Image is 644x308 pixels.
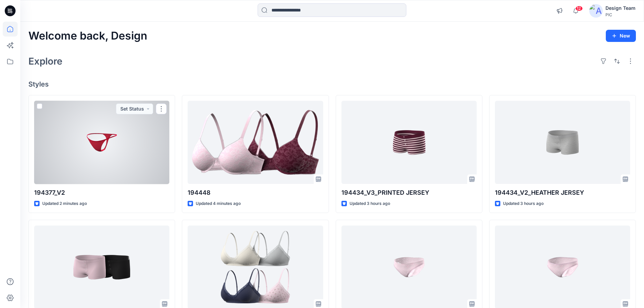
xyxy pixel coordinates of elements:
[28,80,636,88] h4: Styles
[28,30,147,42] h2: Welcome back, Design
[28,56,63,67] h2: Explore
[605,12,636,17] div: PIC
[605,4,636,12] div: Design Team
[42,200,87,207] p: Updated 2 minutes ago
[495,101,630,184] a: 194434_V2_HEATHER JERSEY
[341,188,477,197] p: 194434_V3_PRINTED JERSEY
[34,101,169,184] a: 194377_V2
[503,200,544,207] p: Updated 3 hours ago
[575,6,583,11] span: 12
[188,101,323,184] a: 194448
[341,101,477,184] a: 194434_V3_PRINTED JERSEY
[350,200,390,207] p: Updated 3 hours ago
[34,188,169,197] p: 194377_V2
[606,30,636,42] button: New
[188,188,323,197] p: 194448
[196,200,241,207] p: Updated 4 minutes ago
[589,4,603,18] img: avatar
[495,188,630,197] p: 194434_V2_HEATHER JERSEY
